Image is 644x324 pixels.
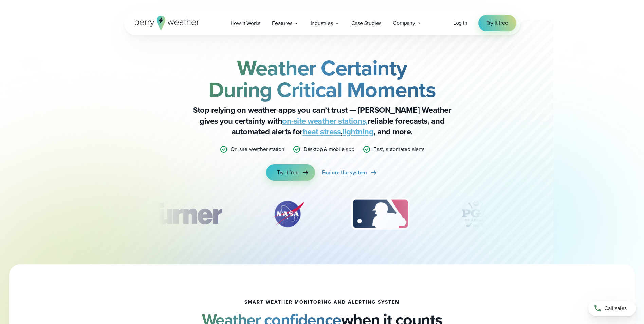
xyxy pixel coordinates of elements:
[604,304,627,312] span: Call sales
[231,19,261,28] span: How it Works
[449,197,503,231] img: PGA.svg
[225,16,266,30] a: How it Works
[303,145,354,154] p: Desktop & mobile app
[343,126,374,138] a: lightning
[453,19,467,27] a: Log in
[393,19,415,27] span: Company
[272,19,292,28] span: Features
[453,19,467,27] span: Log in
[264,197,312,231] img: NASA.svg
[266,164,315,181] a: Try it free
[264,197,312,231] div: 2 of 12
[478,15,516,31] a: Try it free
[244,300,400,305] h1: smart weather monitoring and alerting system
[449,197,503,231] div: 4 of 12
[231,145,284,154] p: On-site weather station
[373,145,424,154] p: Fast, automated alerts
[158,197,486,234] div: slideshow
[135,197,232,231] div: 1 of 12
[322,164,378,181] a: Explore the system
[588,301,636,316] a: Call sales
[135,197,232,231] img: Turner-Construction_1.svg
[311,19,333,28] span: Industries
[303,126,341,138] a: heat stress
[208,52,436,106] strong: Weather Certainty During Critical Moments
[346,16,387,30] a: Case Studies
[322,168,367,177] span: Explore the system
[277,168,299,177] span: Try it free
[345,197,416,231] div: 3 of 12
[486,19,508,27] span: Try it free
[351,19,382,28] span: Case Studies
[345,197,416,231] img: MLB.svg
[186,105,458,137] p: Stop relying on weather apps you can’t trust — [PERSON_NAME] Weather gives you certainty with rel...
[282,115,368,127] a: on-site weather stations,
